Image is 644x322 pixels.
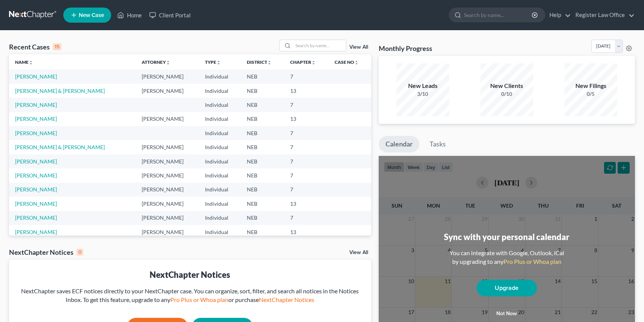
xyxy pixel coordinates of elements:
a: View All [349,250,368,255]
a: [PERSON_NAME] [15,130,57,136]
td: NEB [241,168,284,182]
a: [PERSON_NAME] [15,172,57,179]
a: [PERSON_NAME] [15,158,57,165]
td: NEB [241,154,284,168]
div: 3/10 [396,90,449,98]
div: 0 [76,249,83,256]
div: New Filings [564,82,617,90]
a: [PERSON_NAME] [15,186,57,193]
i: unfold_more [166,60,170,65]
i: unfold_more [216,60,221,65]
div: NextChapter Notices [15,269,365,280]
td: 7 [284,183,329,197]
a: Pro Plus or Whoa plan [503,258,561,265]
td: Individual [199,98,241,112]
td: NEB [241,183,284,197]
a: Attorneyunfold_more [142,59,170,65]
td: Individual [199,168,241,182]
td: NEB [241,211,284,225]
td: 7 [284,126,329,140]
div: 0/10 [480,90,533,98]
td: Individual [199,84,241,98]
td: Individual [199,112,241,126]
a: Register Law Office [572,8,635,22]
a: Tasks [423,136,453,153]
a: [PERSON_NAME] [15,116,57,122]
td: 7 [284,69,329,83]
td: Individual [199,183,241,197]
a: Nameunfold_more [15,59,33,65]
a: [PERSON_NAME] [15,200,57,207]
td: Individual [199,197,241,211]
a: Home [113,8,145,22]
div: NextChapter Notices [9,248,83,257]
button: Not now [477,306,537,321]
td: [PERSON_NAME] [136,168,199,182]
td: Individual [199,225,241,239]
h3: Monthly Progress [379,44,432,53]
span: New Case [79,12,104,18]
td: 13 [284,225,329,239]
a: [PERSON_NAME] [15,229,57,235]
td: NEB [241,126,284,140]
td: [PERSON_NAME] [136,140,199,154]
i: unfold_more [311,60,316,65]
a: Help [546,8,571,22]
td: 7 [284,98,329,112]
td: [PERSON_NAME] [136,84,199,98]
div: Recent Cases [9,42,61,51]
td: 7 [284,154,329,168]
a: Districtunfold_more [247,59,272,65]
a: Chapterunfold_more [290,59,316,65]
td: Individual [199,69,241,83]
div: Sync with your personal calendar [444,231,569,243]
td: [PERSON_NAME] [136,112,199,126]
a: Pro Plus or Whoa plan [170,296,228,303]
td: Individual [199,211,241,225]
td: 13 [284,84,329,98]
td: [PERSON_NAME] [136,183,199,197]
td: NEB [241,140,284,154]
td: NEB [241,225,284,239]
a: Upgrade [477,280,537,296]
input: Search by name... [464,8,533,22]
a: Typeunfold_more [205,59,221,65]
td: NEB [241,69,284,83]
a: [PERSON_NAME] & [PERSON_NAME] [15,144,105,150]
a: Calendar [379,136,419,153]
a: [PERSON_NAME] [15,102,57,108]
div: New Clients [480,82,533,90]
td: [PERSON_NAME] [136,197,199,211]
a: View All [349,45,368,50]
i: unfold_more [267,60,272,65]
td: 7 [284,140,329,154]
div: You can integrate with Google, Outlook, iCal by upgrading to any [447,249,567,266]
a: Case Nounfold_more [335,59,359,65]
div: 0/5 [564,90,617,98]
td: NEB [241,197,284,211]
i: unfold_more [354,60,359,65]
a: [PERSON_NAME] [15,214,57,221]
td: [PERSON_NAME] [136,211,199,225]
td: Individual [199,154,241,168]
td: [PERSON_NAME] [136,225,199,239]
td: NEB [241,112,284,126]
a: NextChapter Notices [259,296,314,303]
td: NEB [241,84,284,98]
div: New Leads [396,82,449,90]
input: Search by name... [293,40,346,51]
td: NEB [241,98,284,112]
td: [PERSON_NAME] [136,154,199,168]
td: Individual [199,126,241,140]
a: [PERSON_NAME] & [PERSON_NAME] [15,88,105,94]
td: 7 [284,211,329,225]
td: 13 [284,197,329,211]
td: 13 [284,112,329,126]
td: [PERSON_NAME] [136,69,199,83]
a: [PERSON_NAME] [15,73,57,80]
div: NextChapter saves ECF notices directly to your NextChapter case. You can organize, sort, filter, ... [15,287,365,304]
i: unfold_more [29,60,33,65]
td: 7 [284,168,329,182]
div: 15 [53,43,61,50]
a: Client Portal [145,8,194,22]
